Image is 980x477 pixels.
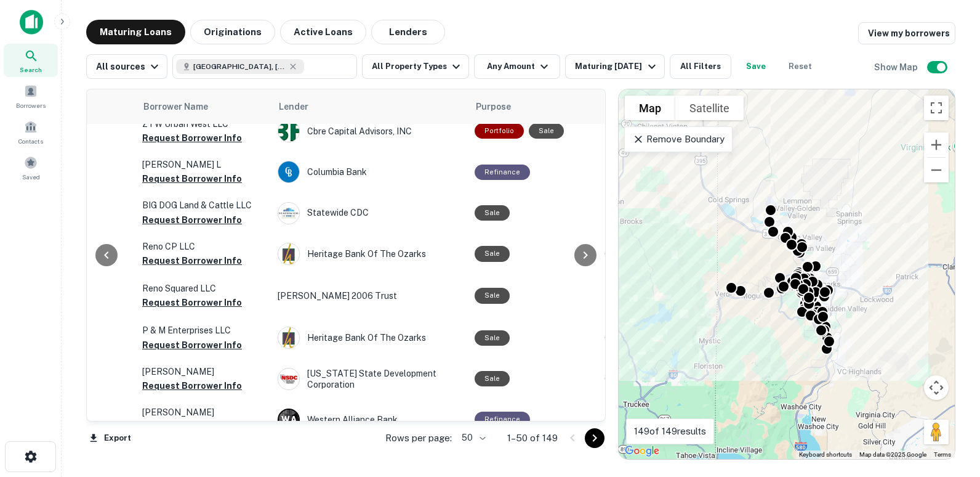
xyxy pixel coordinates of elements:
a: Open this area in Google Maps (opens a new window) [622,443,662,459]
div: Maturing [DATE] [575,59,659,74]
p: Office [604,372,666,386]
button: Keyboard shortcuts [799,450,852,459]
span: Borrowers [16,100,46,110]
div: Sale [475,371,510,386]
div: This loan purpose was for refinancing [475,412,530,427]
img: picture [278,121,299,142]
div: This is a portfolio loan with 2 properties [475,123,524,139]
p: Office [604,247,666,261]
button: Save your search to get updates of matches that match your search criteria. [736,54,776,79]
button: Toggle fullscreen view [924,96,949,120]
div: This loan purpose was for refinancing [475,165,530,180]
p: [PERSON_NAME] 2006 Trust [278,289,462,303]
button: Active Loans [280,20,366,44]
div: Columbia Bank [278,161,462,183]
p: [PERSON_NAME] [142,406,265,419]
button: Request Borrower Info [142,419,242,434]
img: picture [278,161,299,182]
div: Western Alliance Bank [278,409,462,431]
button: All Property Types [362,54,469,79]
button: Go to next page [585,428,604,448]
span: Borrower Name [143,99,208,114]
p: 1–50 of 149 [507,431,558,446]
button: Lenders [371,20,445,44]
img: capitalize-icon.png [20,10,43,35]
button: Request Borrower Info [142,171,242,186]
div: 0 0 [619,89,955,459]
p: Office [604,331,666,344]
p: Multifamily [604,289,666,303]
button: Reset [781,54,820,79]
button: All Filters [670,54,731,79]
button: Any Amount [474,54,560,79]
div: [US_STATE] State Development Corporation [278,368,462,390]
p: [PERSON_NAME] L [142,158,265,171]
p: Multifamily [604,124,666,138]
button: Maturing [DATE] [565,54,664,79]
p: [PERSON_NAME] [142,365,265,378]
button: Request Borrower Info [142,378,242,393]
a: Saved [4,151,58,184]
button: Export [86,429,134,447]
div: Cbre Capital Advisors, INC [278,120,462,142]
button: Maturing Loans [86,20,185,44]
span: [GEOGRAPHIC_DATA], [GEOGRAPHIC_DATA], [GEOGRAPHIC_DATA] [193,61,286,72]
button: All sources [86,54,167,79]
img: picture [278,243,299,264]
span: Saved [22,172,40,182]
button: Request Borrower Info [142,131,242,145]
a: Borrowers [4,79,58,113]
div: Heritage Bank Of The Ozarks [278,243,462,265]
span: Contacts [18,136,43,146]
div: Sale [475,205,510,221]
span: Search [20,65,42,75]
p: Multifamily [604,413,666,426]
iframe: Chat Widget [918,378,980,438]
div: Sale [475,288,510,303]
div: All sources [96,59,162,74]
img: picture [278,327,299,348]
button: Show satellite imagery [675,96,744,120]
p: BIG DOG Land & Cattle LLC [142,198,265,212]
a: Contacts [4,115,58,149]
div: 50 [457,429,488,447]
button: Show street map [625,96,675,120]
span: Lender [279,99,308,114]
p: W A [281,414,296,426]
span: Map data ©2025 Google [859,451,926,458]
div: Sale [475,246,510,261]
p: 149 of 149 results [634,424,706,439]
p: Remove Boundary [632,132,724,147]
p: P & M Enterprises LLC [142,324,265,337]
button: Map camera controls [924,375,949,400]
img: picture [278,369,299,389]
button: Request Borrower Info [142,213,242,227]
div: Heritage Bank Of The Ozarks [278,327,462,349]
a: Terms (opens in new tab) [934,451,951,458]
th: Borrower Name [136,89,271,124]
div: Sale [475,330,510,346]
img: Google [622,443,662,459]
div: Search [4,44,58,77]
img: picture [278,203,299,224]
button: Request Borrower Info [142,295,242,310]
div: Statewide CDC [278,202,462,224]
p: Retail [604,206,666,220]
button: Request Borrower Info [142,253,242,268]
span: Purpose [476,99,511,114]
th: Purpose [468,89,598,124]
p: Reno CP LLC [142,240,265,253]
th: Lender [271,89,468,124]
p: Multifamily [604,165,666,179]
div: Sale [529,123,564,139]
button: Originations [190,20,275,44]
a: View my borrowers [858,22,955,44]
button: Zoom in [924,132,949,157]
h6: Show Map [874,60,920,74]
button: Zoom out [924,158,949,182]
p: Reno Squared LLC [142,282,265,295]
